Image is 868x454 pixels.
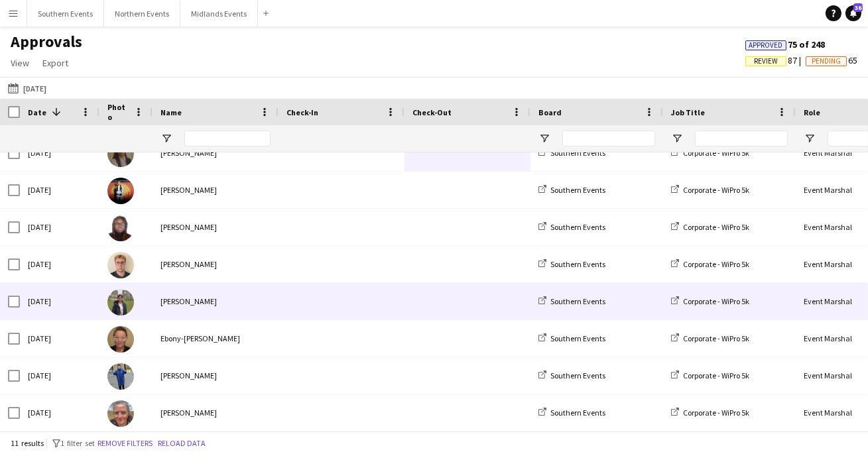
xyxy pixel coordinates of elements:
img: Craig van Eyk [107,178,134,204]
input: Job Title Filter Input [695,131,788,146]
button: [DATE] [5,80,49,96]
a: Southern Events [538,370,605,380]
span: Export [42,57,68,69]
span: Corporate - WiPro 5k [683,148,749,158]
input: Board Filter Input [562,131,655,146]
span: Photo [107,102,129,122]
button: Reload data [155,436,208,451]
div: [PERSON_NAME] [153,283,279,319]
span: Board [538,107,562,117]
span: Corporate - WiPro 5k [683,259,749,269]
div: [PERSON_NAME] [153,246,279,282]
button: Open Filter Menu [804,133,816,144]
div: [PERSON_NAME] [153,209,279,245]
img: Dhanuvarsha Ramasamy [107,289,134,315]
span: Southern Events [550,185,605,195]
span: Southern Events [550,222,605,232]
button: Northern Events [104,1,180,27]
div: [PERSON_NAME] [153,135,279,171]
a: Southern Events [538,259,605,269]
div: [PERSON_NAME] [153,172,279,208]
a: Southern Events [538,333,605,343]
a: Corporate - WiPro 5k [671,370,749,380]
a: Corporate - WiPro 5k [671,408,749,418]
button: Open Filter Menu [538,133,550,144]
span: Date [28,107,46,117]
button: Open Filter Menu [671,133,683,144]
div: [DATE] [20,357,99,394]
span: Southern Events [550,408,605,418]
a: Southern Events [538,222,605,232]
a: Corporate - WiPro 5k [671,333,749,343]
div: [PERSON_NAME] [153,357,279,394]
span: Corporate - WiPro 5k [683,222,749,232]
span: Corporate - WiPro 5k [683,185,749,195]
span: Southern Events [550,259,605,269]
img: Ebony-Jade Kusar [107,326,134,353]
div: [DATE] [20,320,99,357]
img: Luke Murray [107,363,134,390]
button: Midlands Events [180,1,258,27]
span: 65 [806,54,857,66]
span: Job Title [671,107,705,117]
span: Corporate - WiPro 5k [683,408,749,418]
img: Jake Evans [107,252,134,278]
span: Review [754,57,778,66]
span: 1 filter set [60,438,95,448]
a: Corporate - WiPro 5k [671,259,749,269]
a: Southern Events [538,408,605,418]
span: Name [160,107,182,117]
div: [DATE] [20,246,99,282]
div: [DATE] [20,135,99,171]
a: Southern Events [538,148,605,158]
div: [PERSON_NAME] [153,394,279,431]
div: Ebony-[PERSON_NAME] [153,320,279,357]
a: View [5,54,34,72]
div: [DATE] [20,283,99,319]
a: Export [37,54,74,72]
button: Open Filter Menu [160,133,172,144]
span: Check-Out [412,107,452,117]
span: Approved [749,41,783,50]
div: [DATE] [20,172,99,208]
span: Role [804,107,820,117]
button: Southern Events [27,1,104,27]
a: Corporate - WiPro 5k [671,148,749,158]
span: 87 [745,54,806,66]
span: Southern Events [550,296,605,306]
img: Mbalu Kamara [107,215,134,241]
a: Corporate - WiPro 5k [671,185,749,195]
img: Emma Budgen [107,400,134,427]
span: 75 of 248 [745,38,825,50]
input: Name Filter Input [184,131,271,146]
a: Corporate - WiPro 5k [671,222,749,232]
a: Corporate - WiPro 5k [671,296,749,306]
img: Bethany Lawrence [107,141,134,167]
a: Southern Events [538,185,605,195]
span: Corporate - WiPro 5k [683,296,749,306]
a: 36 [845,5,861,21]
span: View [11,57,29,69]
span: Corporate - WiPro 5k [683,333,749,343]
span: Southern Events [550,333,605,343]
span: Southern Events [550,148,605,158]
span: Southern Events [550,370,605,380]
div: [DATE] [20,394,99,431]
span: 36 [853,3,863,12]
span: Corporate - WiPro 5k [683,370,749,380]
a: Southern Events [538,296,605,306]
span: Check-In [286,107,318,117]
div: [DATE] [20,209,99,245]
button: Remove filters [95,436,155,451]
span: Pending [812,57,841,66]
